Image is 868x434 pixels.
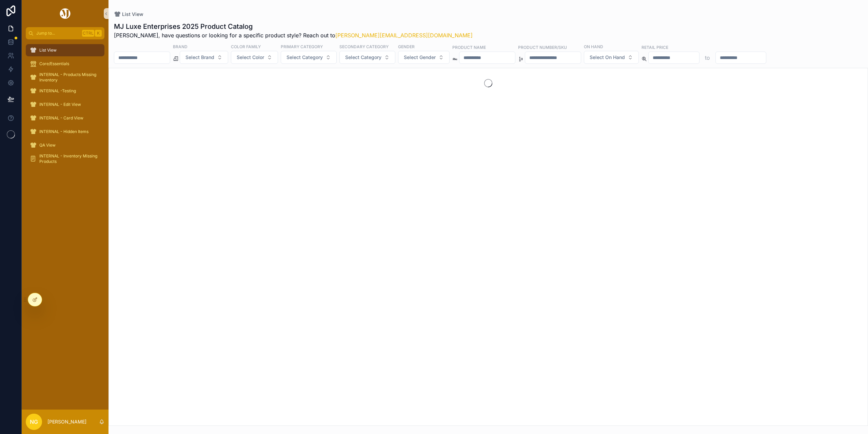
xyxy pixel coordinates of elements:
[237,54,264,61] span: Select Color
[30,418,38,426] span: NG
[26,71,104,83] a: INTERNAL - Products Missing Inventory
[345,54,381,61] span: Select Category
[39,48,57,53] span: List View
[26,112,104,124] a: INTERNAL - Card View
[39,153,98,164] span: INTERNAL - Inventory Missing Products
[22,39,108,174] div: scrollable content
[96,31,101,36] span: K
[281,43,323,50] label: Primary Category
[185,54,214,61] span: Select Brand
[39,102,81,107] span: INTERNAL - Edit View
[281,51,337,64] button: Select Button
[39,143,56,148] span: QA View
[518,44,567,50] label: Product Number/SKU
[47,418,86,425] p: [PERSON_NAME]
[114,22,473,31] h1: MJ Luxe Enterprises 2025 Product Catalog
[404,54,436,61] span: Select Gender
[398,51,450,64] button: Select Button
[584,51,639,64] button: Select Button
[231,51,278,64] button: Select Button
[39,72,98,83] span: INTERNAL - Products Missing Inventory
[82,30,94,37] span: Ctrl
[59,8,72,19] img: App logo
[339,51,395,64] button: Select Button
[39,129,88,134] span: INTERNAL - Hidden Items
[26,98,104,111] a: INTERNAL - Edit View
[26,44,104,56] a: List View
[590,54,625,61] span: Select On Hand
[39,115,83,121] span: INTERNAL - Card View
[39,88,76,94] span: INTERNAL -Testing
[26,27,104,39] button: Jump to...CtrlK
[173,43,188,50] label: Brand
[231,43,261,50] label: Color Family
[122,11,143,18] span: List View
[26,85,104,97] a: INTERNAL -Testing
[26,139,104,151] a: QA View
[705,54,710,62] p: to
[114,31,473,39] span: [PERSON_NAME], have questions or looking for a specific product style? Reach out to
[287,54,323,61] span: Select Category
[26,153,104,165] a: INTERNAL - Inventory Missing Products
[584,43,603,50] label: On Hand
[26,126,104,138] a: INTERNAL - Hidden Items
[335,32,473,39] a: [PERSON_NAME][EMAIL_ADDRESS][DOMAIN_NAME]
[339,43,389,50] label: Secondary Category
[114,11,143,18] a: List View
[642,44,668,50] label: Retail Price
[180,51,228,64] button: Select Button
[398,43,415,50] label: Gender
[26,58,104,70] a: Core/Essentials
[36,31,79,36] span: Jump to...
[39,61,69,67] span: Core/Essentials
[452,44,486,50] label: Product Name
